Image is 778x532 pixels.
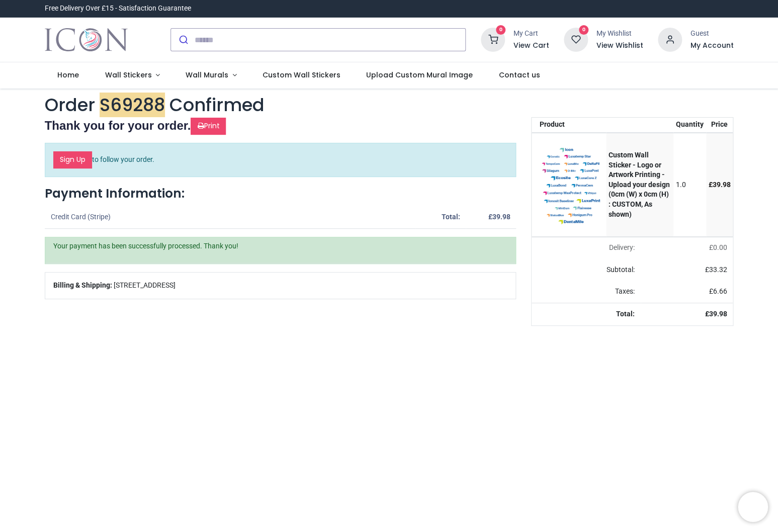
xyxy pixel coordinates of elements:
[45,4,191,14] div: Free Delivery Over £15 - Satisfaction Guarantee
[53,241,508,251] p: Your payment has been successfully processed. Thank you!
[532,237,640,259] td: Delivery will be updated after choosing a new delivery method
[616,310,635,318] strong: Total:
[169,93,265,117] span: Confirmed
[705,265,727,274] span: £
[191,118,226,135] a: Print
[709,243,727,251] span: £
[441,213,460,221] strong: Total:
[100,93,165,117] em: S69288
[366,70,473,80] span: Upload Custom Mural Image
[713,243,727,251] span: 0.00
[45,117,516,135] h2: Thank you for your order.
[57,70,79,80] span: Home
[705,310,727,318] strong: £
[496,25,505,35] sup: 0
[173,62,250,88] a: Wall Murals
[114,281,176,291] span: [STREET_ADDRESS]
[532,281,640,303] td: Taxes:
[596,29,643,39] div: My Wishlist
[492,213,510,221] span: 39.98
[171,29,195,51] button: Submit
[53,281,112,289] b: Billing & Shipping:
[676,180,704,190] div: 1.0
[522,4,733,14] iframe: Customer reviews powered by Trustpilot
[45,93,95,117] span: Order
[709,181,731,189] span: £
[709,287,727,295] span: £
[532,118,606,133] th: Product
[45,143,516,177] p: to follow your order.
[690,29,733,39] div: Guest
[713,287,727,295] span: 6.66
[45,26,128,54] a: Logo of Icon Wall Stickers
[738,492,768,522] iframe: Brevo live chat
[596,41,643,51] a: View Wishlist
[609,151,670,218] strong: Custom Wall Sticker - Logo or Artwork Printing - Upload your design (0cm (W) x 0cm (H) : CUSTOM, ...
[690,41,733,51] a: My Account
[53,151,92,168] a: Sign Up
[186,70,228,80] span: Wall Murals
[488,213,510,221] strong: £
[45,206,416,228] td: Credit Card (Stripe)
[92,62,173,88] a: Wall Stickers
[673,118,706,133] th: Quantity
[706,118,733,133] th: Price
[579,25,588,35] sup: 0
[263,70,340,80] span: Custom Wall Stickers
[481,35,505,43] a: 0
[713,181,731,189] span: 39.98
[45,185,185,202] strong: Payment Information:
[564,35,588,43] a: 0
[532,259,640,281] td: Subtotal:
[709,310,727,318] span: 39.98
[45,26,128,54] img: Icon Wall Stickers
[539,139,603,231] img: jfFHHuznw+VBoAAAAASUVORK5CYII=
[513,41,549,51] a: View Cart
[513,29,549,39] div: My Cart
[105,70,151,80] span: Wall Stickers
[709,265,727,274] span: 33.32
[498,70,540,80] span: Contact us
